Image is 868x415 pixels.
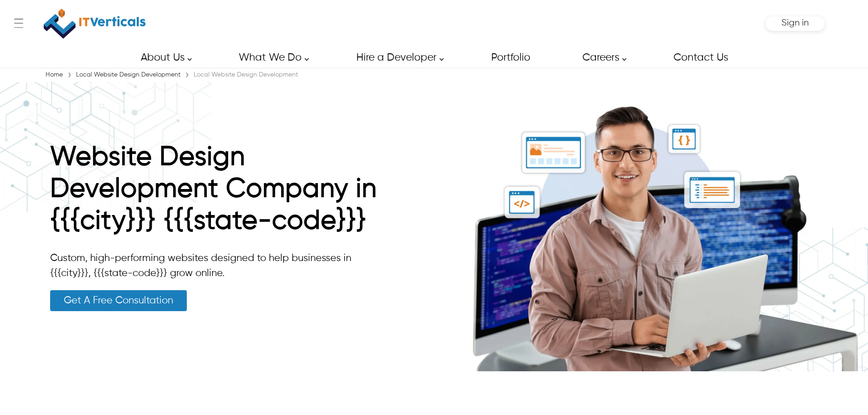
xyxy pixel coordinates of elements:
a: Hire a Developer [346,47,449,68]
a: Portfolio [481,47,540,68]
a: IT Verticals Inc [43,5,146,43]
a: What We Do [228,47,314,68]
a: Local Website Design Development [74,72,183,78]
span: › [185,69,189,82]
a: Contact Us [663,47,738,68]
a: Sign in [781,21,809,27]
a: Home [43,72,65,78]
div: Local Website Design Development [191,70,300,79]
span: › [67,69,72,82]
img: IT Verticals Inc [44,5,146,43]
a: Get A Free Consultation [50,290,187,311]
p: Custom, high-performing websites designed to help businesses in {{{city}}}, {{{state-code}}} grow... [50,251,382,281]
span: Sign in [781,18,809,28]
a: Careers [572,47,632,68]
a: About Us [130,47,197,68]
h1: Website Design Development Company in {{{city}}} {{{state-code}}} [50,142,382,242]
